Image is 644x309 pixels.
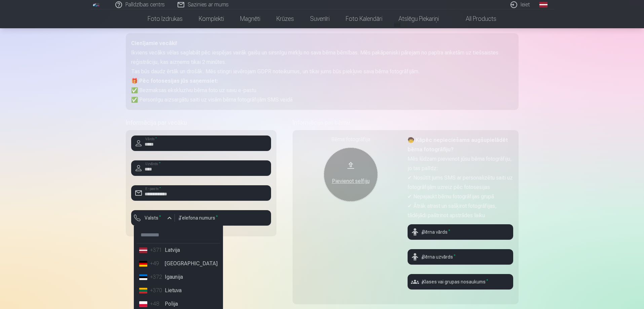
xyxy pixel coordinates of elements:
[191,9,232,28] a: Komplekti
[298,136,404,144] div: Bērna fotogrāfija
[137,284,220,297] li: Lietuva
[408,173,513,192] p: ✔ Nosūtīt jums SMS ar personalizētu saiti uz fotogrāfijām uzreiz pēc fotosesijas
[408,192,513,201] p: ✔ Nepajaukt bērnu fotogrāfijas grupā
[390,9,447,28] a: Atslēgu piekariņi
[131,67,513,76] p: Tas būs daudz ērtāk un drošāk. Mēs stingri ievērojam GDPR noteikumus, un tikai jums būs piekļuve ...
[338,9,390,28] a: Foto kalendāri
[131,210,175,226] button: Valsts*
[447,9,504,28] a: All products
[131,78,218,84] strong: 🎁 Pēc fotosesijas jūs saņemsiet:
[131,40,177,46] strong: Cienījamie vecāki!
[140,9,191,28] a: Foto izdrukas
[331,177,371,185] div: Pievienot selfiju
[293,118,519,127] h5: Informācija par bērnu
[408,137,508,153] strong: 🧒 Kāpēc nepieciešams augšupielādēt bērna fotogrāfiju?
[137,257,220,270] li: [GEOGRAPHIC_DATA]
[408,154,513,173] p: Mēs lūdzam pievienot jūsu bērna fotogrāfiju, jo tas palīdz:
[126,118,276,127] h5: Informācija par vecāku
[150,246,163,254] div: +371
[137,270,220,284] li: Igaunija
[150,286,163,295] div: +370
[150,260,163,268] div: +49
[408,201,513,220] p: ✔ Ātrāk atrast un sašķirot fotogrāfijas, tādējādi paātrinot apstrādes laiku
[150,300,163,308] div: +48
[137,243,220,257] li: Latvija
[131,95,513,105] p: ✅ Personīgu aizsargātu saiti uz visām bērna fotogrāfijām SMS veidā
[93,3,100,7] img: /fa1
[324,148,378,201] button: Pievienot selfiju
[142,215,164,221] label: Valsts
[131,86,513,95] p: ✅ Bezmaksas ekskluzīvu bērna foto uz savu e-pastu
[150,273,163,281] div: +372
[268,9,302,28] a: Krūzes
[232,9,268,28] a: Magnēti
[302,9,338,28] a: Suvenīri
[131,48,513,67] p: Ikviens vecāks vēlas saglabāt pēc iespējas vairāk gaišu un sirsnīgu mirkļu no sava bērna bērnības...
